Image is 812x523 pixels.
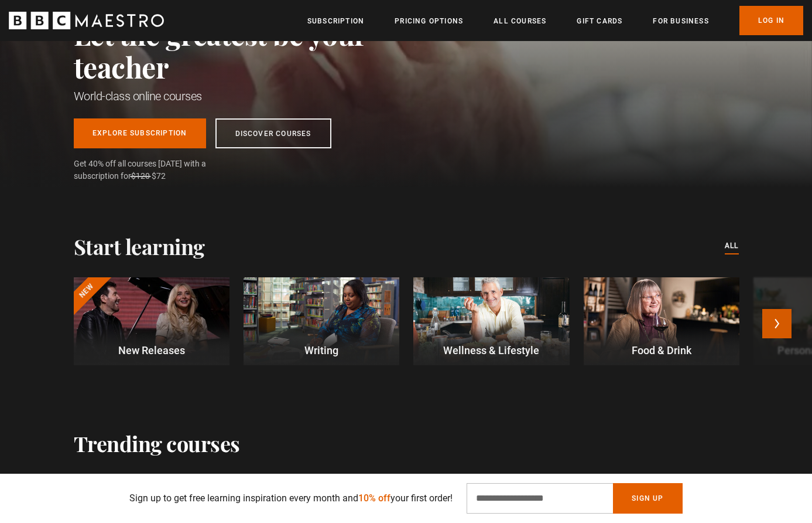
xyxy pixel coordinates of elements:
a: All Courses [494,15,546,27]
a: New New Releases [74,277,229,365]
h1: World-class online courses [74,88,419,104]
p: Sign up to get free learning inspiration every month and your first order! [129,491,453,505]
a: All [725,240,739,253]
a: Subscription [307,15,364,27]
p: Wellness & Lifestyle [413,342,569,358]
h2: Let the greatest be your teacher [74,18,419,83]
nav: Primary [307,6,803,35]
p: Food & Drink [584,342,739,358]
a: Wellness & Lifestyle [413,277,569,365]
a: Gift Cards [577,15,622,27]
svg: BBC Maestro [9,12,164,29]
span: $120 [131,171,150,181]
h2: Trending courses [74,431,240,456]
h2: Start learning [74,234,205,259]
span: $72 [152,171,166,181]
a: For business [653,15,708,27]
button: Sign Up [613,483,682,514]
a: Writing [244,277,399,365]
a: Food & Drink [584,277,739,365]
p: New Releases [73,342,229,358]
span: Get 40% off all courses [DATE] with a subscription for [74,158,232,182]
p: Writing [244,342,399,358]
a: Discover Courses [215,118,331,148]
a: Log In [739,6,803,35]
a: Pricing Options [395,15,463,27]
a: Explore Subscription [74,118,206,148]
span: 10% off [358,493,390,504]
